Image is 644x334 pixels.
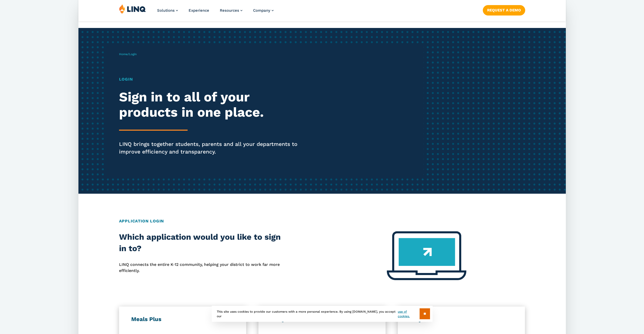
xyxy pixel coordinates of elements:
p: LINQ connects the entire K‑12 community, helping your district to work far more efficiently. [119,262,281,274]
a: Resources [220,8,242,13]
h2: Which application would you like to sign in to? [119,231,281,254]
a: Company [253,8,274,13]
h2: Sign in to all of your products in one place. [119,89,307,120]
a: Request a Demo [483,5,525,15]
p: LINQ brings together students, parents and all your departments to improve efficiency and transpa... [119,140,307,156]
h2: Application Login [119,218,525,224]
span: Login [129,52,137,56]
h1: Login [119,76,307,82]
span: / [119,52,137,56]
a: use of cookies. [398,309,419,318]
img: LINQ | K‑12 Software [119,4,146,14]
span: Company [253,8,270,13]
nav: Primary Navigation [157,4,274,21]
a: Experience [189,8,209,13]
a: Home [119,52,128,56]
span: Resources [220,8,239,13]
a: Solutions [157,8,178,13]
nav: Button Navigation [483,4,525,15]
div: This site uses cookies to provide our customers with a more personal experience. By using [DOMAIN... [212,306,433,322]
span: Solutions [157,8,175,13]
